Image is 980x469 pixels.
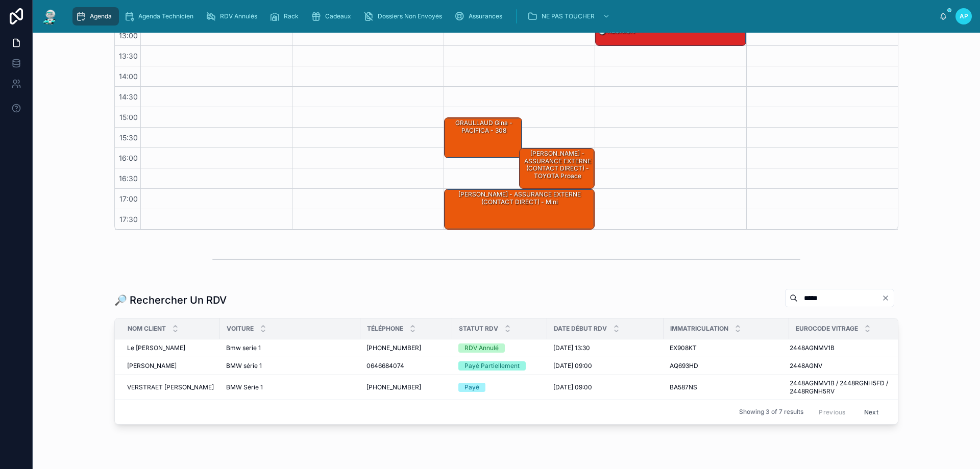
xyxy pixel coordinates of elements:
[378,12,442,20] span: Dossiers Non Envoyés
[553,344,657,352] a: [DATE] 13:30
[41,8,59,24] img: App logo
[366,362,446,370] a: 0646684074
[464,361,520,371] div: Payé Partiellement
[542,12,595,20] span: NE PAS TOUCHER
[117,215,140,224] span: 17:30
[226,383,263,391] span: BMW Série 1
[553,344,590,352] span: [DATE] 13:30
[553,362,592,370] span: [DATE] 09:00
[670,383,697,391] span: BA587NS
[127,344,185,352] span: Le [PERSON_NAME]
[90,12,112,20] span: Agenda
[308,7,358,26] a: Cadeaux
[445,189,595,229] div: [PERSON_NAME] - ASSURANCE EXTERNE (CONTACT DIRECT) - Mini
[226,362,262,370] span: BMW série 1
[670,383,783,391] a: BA587NS
[459,325,498,333] span: Statut RDV
[121,7,201,26] a: Agenda Technicien
[226,344,261,352] span: Bmw serie 1
[325,12,351,20] span: Cadeaux
[366,383,446,391] a: [PHONE_NUMBER]
[553,383,592,391] span: [DATE] 09:00
[796,325,858,333] span: Eurocode Vitrage
[596,26,746,45] div: 🕒 RÉUNION - -
[446,190,594,207] div: [PERSON_NAME] - ASSURANCE EXTERNE (CONTACT DIRECT) - Mini
[451,7,509,26] a: Assurances
[366,344,446,352] a: [PHONE_NUMBER]
[117,113,140,121] span: 15:00
[116,174,140,183] span: 16:30
[226,344,354,352] a: Bmw serie 1
[739,408,803,416] span: Showing 3 of 7 results
[116,52,140,60] span: 13:30
[220,12,257,20] span: RDV Annulés
[881,294,894,302] button: Clear
[117,133,140,142] span: 15:30
[469,12,502,20] span: Assurances
[521,149,594,181] div: [PERSON_NAME] - ASSURANCE EXTERNE (CONTACT DIRECT) - TOYOTA Proace
[857,404,886,420] button: Next
[72,7,119,26] a: Agenda
[458,361,541,371] a: Payé Partiellement
[226,383,354,391] a: BMW Série 1
[960,12,968,20] span: AP
[116,92,140,101] span: 14:30
[128,325,166,333] span: Nom Client
[464,343,499,353] div: RDV Annulé
[360,7,449,26] a: Dossiers Non Envoyés
[116,154,140,162] span: 16:00
[127,362,177,370] span: [PERSON_NAME]
[670,362,698,370] span: AQ693HD
[117,194,140,203] span: 17:00
[670,344,697,352] span: EX908KT
[127,344,214,352] a: Le [PERSON_NAME]
[114,293,227,307] h1: 🔎 Rechercher Un RDV
[464,383,479,392] div: Payé
[554,325,607,333] span: Date Début RDV
[366,344,421,352] span: [PHONE_NUMBER]
[670,362,783,370] a: AQ693HD
[553,362,657,370] a: [DATE] 09:00
[790,344,835,352] span: 2448AGNMV1B
[127,362,214,370] a: [PERSON_NAME]
[670,325,728,333] span: Immatriculation
[446,118,522,135] div: GRAULLAUD Gina - PACIFICA - 308
[458,343,541,353] a: RDV Annulé
[366,383,421,391] span: [PHONE_NUMBER]
[203,7,264,26] a: RDV Annulés
[458,383,541,392] a: Payé
[138,12,193,20] span: Agenda Technicien
[266,7,306,26] a: Rack
[227,325,254,333] span: Voiture
[366,362,404,370] span: 0646684074
[284,12,299,20] span: Rack
[127,383,214,391] a: VERSTRAET [PERSON_NAME]
[790,344,893,352] a: 2448AGNMV1B
[790,362,893,370] a: 2448AGNV
[116,31,140,40] span: 13:00
[520,149,594,188] div: [PERSON_NAME] - ASSURANCE EXTERNE (CONTACT DIRECT) - TOYOTA Proace
[670,344,783,352] a: EX908KT
[553,383,657,391] a: [DATE] 09:00
[790,379,893,396] a: 2448AGNMV1B / 2448RGNH5FD / 2448RGNH5RV
[524,7,615,26] a: NE PAS TOUCHER
[67,5,939,28] div: scrollable content
[116,72,140,81] span: 14:00
[790,362,822,370] span: 2448AGNV
[226,362,354,370] a: BMW série 1
[445,118,522,158] div: GRAULLAUD Gina - PACIFICA - 308
[367,325,403,333] span: Téléphone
